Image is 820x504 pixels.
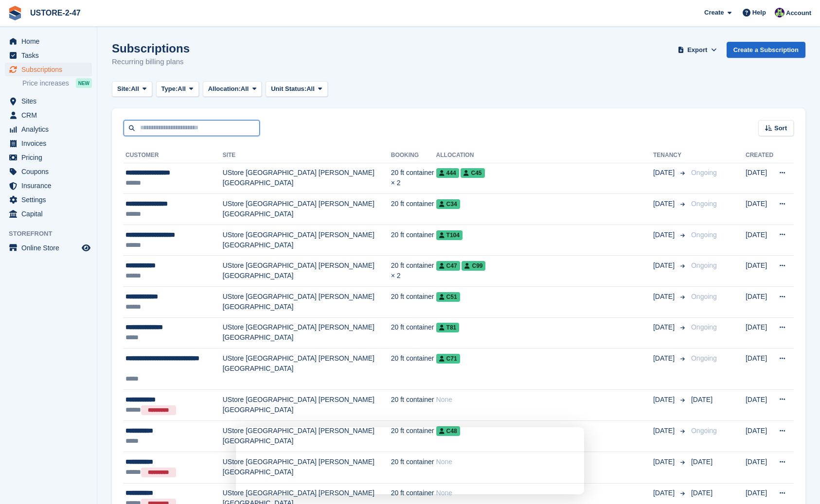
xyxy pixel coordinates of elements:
span: Ongoing [691,200,717,208]
button: Site: All [112,81,152,97]
span: All [241,84,249,94]
span: Ongoing [691,427,717,434]
td: [DATE] [746,317,773,348]
span: All [306,84,315,94]
td: UStore [GEOGRAPHIC_DATA] [PERSON_NAME][GEOGRAPHIC_DATA] [223,225,391,256]
span: C48 [436,426,460,436]
span: Site: [117,84,131,94]
a: Price increases NEW [22,78,92,88]
span: [DATE] [653,488,677,498]
span: Ongoing [691,354,717,362]
span: Export [687,45,707,55]
span: Account [786,8,811,18]
span: CRM [21,108,80,122]
span: Sites [21,94,80,108]
td: UStore [GEOGRAPHIC_DATA] [PERSON_NAME][GEOGRAPHIC_DATA] [223,452,391,484]
span: C51 [436,292,460,302]
td: UStore [GEOGRAPHIC_DATA] [PERSON_NAME][GEOGRAPHIC_DATA] [223,421,391,452]
span: C45 [461,168,484,178]
td: 20 ft container × 2 [391,256,436,287]
span: Analytics [21,122,80,136]
span: Ongoing [691,293,717,300]
span: Coupons [21,165,80,178]
span: Storefront [9,229,97,239]
td: UStore [GEOGRAPHIC_DATA] [PERSON_NAME][GEOGRAPHIC_DATA] [223,194,391,225]
span: Online Store [21,241,80,255]
span: [DATE] [653,322,677,332]
td: [DATE] [746,194,773,225]
button: Allocation: All [203,81,262,97]
td: 20 ft container [391,194,436,225]
td: 20 ft container [391,421,436,452]
span: [DATE] [653,168,677,178]
a: menu [5,241,92,255]
a: menu [5,35,92,48]
span: Ongoing [691,169,717,176]
td: UStore [GEOGRAPHIC_DATA] [PERSON_NAME][GEOGRAPHIC_DATA] [223,389,391,421]
td: [DATE] [746,256,773,287]
span: [DATE] [653,261,677,271]
span: [DATE] [653,230,677,240]
span: T104 [436,230,463,240]
button: Type: All [156,81,199,97]
span: Price increases [22,79,69,88]
a: menu [5,179,92,192]
span: C99 [462,261,485,271]
th: Booking [391,148,436,163]
td: 20 ft container [391,225,436,256]
p: Recurring billing plans [112,56,190,68]
a: menu [5,49,92,62]
a: menu [5,108,92,122]
span: Subscriptions [21,63,80,76]
a: menu [5,207,92,221]
td: 20 ft container [391,348,436,390]
td: [DATE] [746,287,773,318]
div: None [436,395,653,405]
td: [DATE] [746,163,773,194]
span: Invoices [21,137,80,150]
img: Kelly Donaldson [775,8,784,17]
div: NEW [76,78,92,88]
a: menu [5,122,92,136]
span: Ongoing [691,261,717,269]
span: Ongoing [691,231,717,239]
a: menu [5,137,92,150]
span: Pricing [21,151,80,164]
td: [DATE] [746,348,773,390]
span: Ongoing [691,323,717,331]
span: [DATE] [691,489,713,497]
td: [DATE] [746,389,773,421]
span: [DATE] [691,396,713,403]
span: Capital [21,207,80,221]
a: menu [5,94,92,108]
td: UStore [GEOGRAPHIC_DATA] [PERSON_NAME][GEOGRAPHIC_DATA] [223,163,391,194]
span: Insurance [21,179,80,192]
a: menu [5,63,92,76]
td: [DATE] [746,452,773,484]
span: C47 [436,261,460,271]
span: [DATE] [653,353,677,364]
th: Customer [124,148,223,163]
span: [DATE] [653,292,677,302]
th: Tenancy [653,148,687,163]
button: Export [676,42,719,58]
span: Settings [21,193,80,207]
a: menu [5,151,92,164]
span: Tasks [21,49,80,62]
span: Home [21,35,80,48]
th: Allocation [436,148,653,163]
span: [DATE] [653,457,677,467]
td: UStore [GEOGRAPHIC_DATA] [PERSON_NAME][GEOGRAPHIC_DATA] [223,287,391,318]
td: 20 ft container × 2 [391,163,436,194]
td: UStore [GEOGRAPHIC_DATA] [PERSON_NAME][GEOGRAPHIC_DATA] [223,348,391,390]
a: menu [5,193,92,207]
td: 20 ft container [391,287,436,318]
td: [DATE] [746,421,773,452]
button: Unit Status: All [266,81,327,97]
span: Help [752,8,766,17]
a: USTORE-2-47 [26,5,85,21]
iframe: Survey by David from Stora [236,427,584,494]
span: All [131,84,139,94]
span: All [178,84,186,94]
span: Unit Status: [271,84,306,94]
